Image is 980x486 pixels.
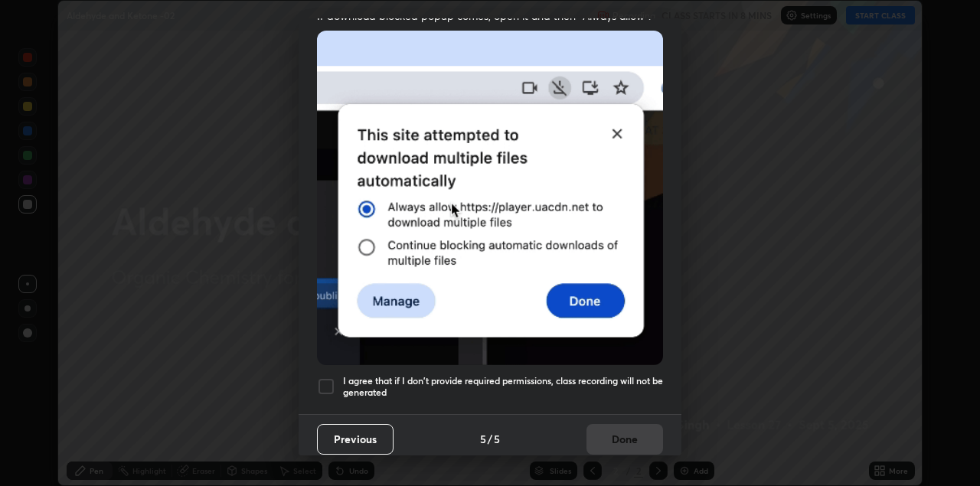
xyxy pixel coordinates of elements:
h5: I agree that if I don't provide required permissions, class recording will not be generated [343,375,663,399]
h4: 5 [494,431,500,447]
h4: / [488,431,492,447]
h4: 5 [480,431,486,447]
button: Previous [317,424,394,455]
img: downloads-permission-blocked.gif [317,31,663,365]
